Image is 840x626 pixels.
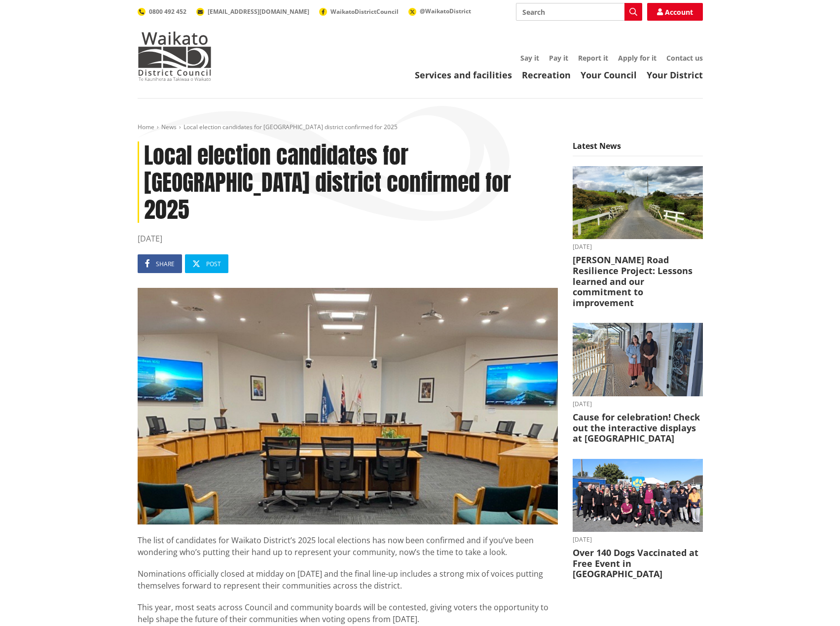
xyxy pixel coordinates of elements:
[185,254,228,273] a: Post
[573,141,703,156] h5: Latest News
[206,260,221,268] span: Post
[138,141,558,223] h1: Local election candidates for [GEOGRAPHIC_DATA] district confirmed for 2025
[138,32,212,81] img: Waikato District Council - Te Kaunihera aa Takiwaa o Waikato
[647,69,703,81] a: Your District
[573,323,703,396] img: Huntly Museum - Debra Kane and Kristy Wilson
[196,7,309,16] a: [EMAIL_ADDRESS][DOMAIN_NAME]
[573,166,703,240] img: PR-21222 Huia Road Relience Munro Road Bridge
[138,123,154,131] a: Home
[573,459,703,580] a: [DATE] Over 140 Dogs Vaccinated at Free Event in [GEOGRAPHIC_DATA]
[138,233,558,244] time: [DATE]
[138,601,558,625] p: This year, most seats across Council and community boards will be contested, giving voters the op...
[520,53,539,63] a: Say it
[183,123,398,131] span: Local election candidates for [GEOGRAPHIC_DATA] district confirmed for 2025
[522,69,571,81] a: Recreation
[573,323,703,444] a: [DATE] Cause for celebration! Check out the interactive displays at [GEOGRAPHIC_DATA]
[573,244,703,250] time: [DATE]
[647,3,703,21] a: Account
[573,412,703,444] h3: Cause for celebration! Check out the interactive displays at [GEOGRAPHIC_DATA]
[138,288,558,524] img: Chambers
[408,7,471,15] a: @WaikatoDistrict
[573,459,703,532] img: 554642373_1205075598320060_7014791421243316406_n
[581,69,637,81] a: Your Council
[156,260,175,268] span: Share
[319,7,399,16] a: WaikatoDistrictCouncil
[138,123,703,132] nav: breadcrumb
[573,401,703,407] time: [DATE]
[573,548,703,580] h3: Over 140 Dogs Vaccinated at Free Event in [GEOGRAPHIC_DATA]
[573,166,703,308] a: [DATE] [PERSON_NAME] Road Resilience Project: Lessons learned and our commitment to improvement
[578,53,608,63] a: Report it
[516,3,642,21] input: Search input
[138,7,186,16] a: 0800 492 452
[420,7,471,15] span: @WaikatoDistrict
[573,537,703,543] time: [DATE]
[138,568,558,591] p: Nominations officially closed at midday on [DATE] and the final line-up includes a strong mix of ...
[138,534,558,558] p: The list of candidates for Waikato District’s 2025 local elections has now been confirmed and if ...
[149,7,186,16] span: 0800 492 452
[573,255,703,308] h3: [PERSON_NAME] Road Resilience Project: Lessons learned and our commitment to improvement
[415,69,512,81] a: Services and facilities
[138,254,182,273] a: Share
[161,123,177,131] a: News
[549,53,568,63] a: Pay it
[208,7,309,16] span: [EMAIL_ADDRESS][DOMAIN_NAME]
[618,53,657,63] a: Apply for it
[666,53,703,63] a: Contact us
[330,7,399,16] span: WaikatoDistrictCouncil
